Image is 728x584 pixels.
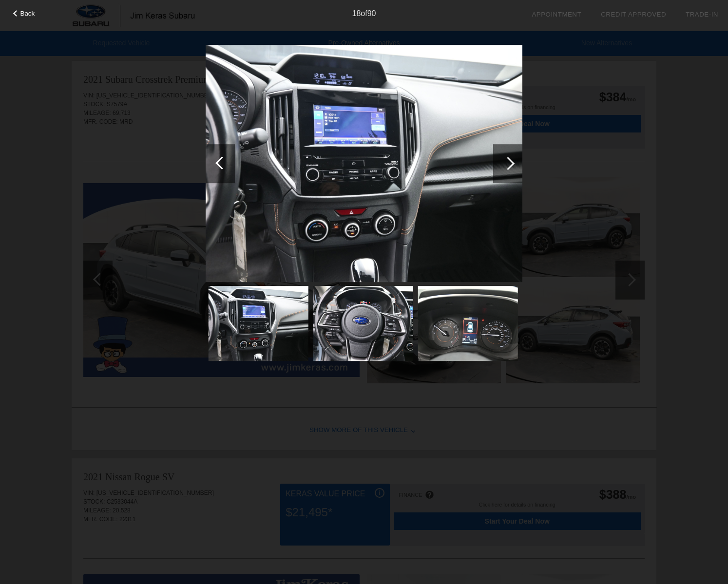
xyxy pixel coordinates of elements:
span: 18 [352,9,361,18]
img: 20.jpg [418,286,518,361]
img: 18.jpg [206,45,522,283]
span: Back [20,10,35,17]
img: 19.jpg [313,286,413,361]
a: Trade-In [686,11,718,18]
a: Credit Approved [601,11,666,18]
a: Appointment [532,11,581,18]
span: 90 [367,9,376,18]
img: 18.jpg [209,286,308,361]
